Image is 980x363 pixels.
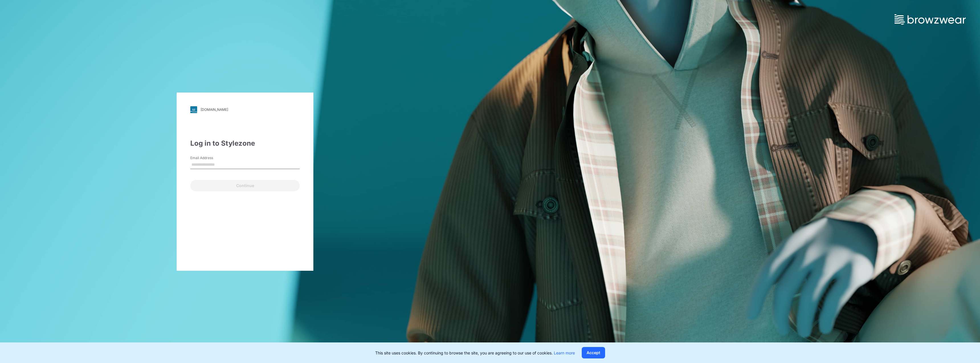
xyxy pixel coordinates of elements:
[375,350,575,356] p: This site uses cookies. By continuing to browse the site, you are agreeing to our use of cookies.
[190,155,230,161] label: Email Address
[190,106,197,113] img: svg+xml;base64,PHN2ZyB3aWR0aD0iMjgiIGhlaWdodD0iMjgiIHZpZXdCb3g9IjAgMCAyOCAyOCIgZmlsbD0ibm9uZSIgeG...
[190,106,300,113] a: [DOMAIN_NAME]
[582,347,605,358] button: Accept
[201,107,228,112] div: [DOMAIN_NAME]
[895,14,966,25] img: browzwear-logo.73288ffb.svg
[190,138,300,149] div: Log in to Stylezone
[554,350,575,355] a: Learn more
